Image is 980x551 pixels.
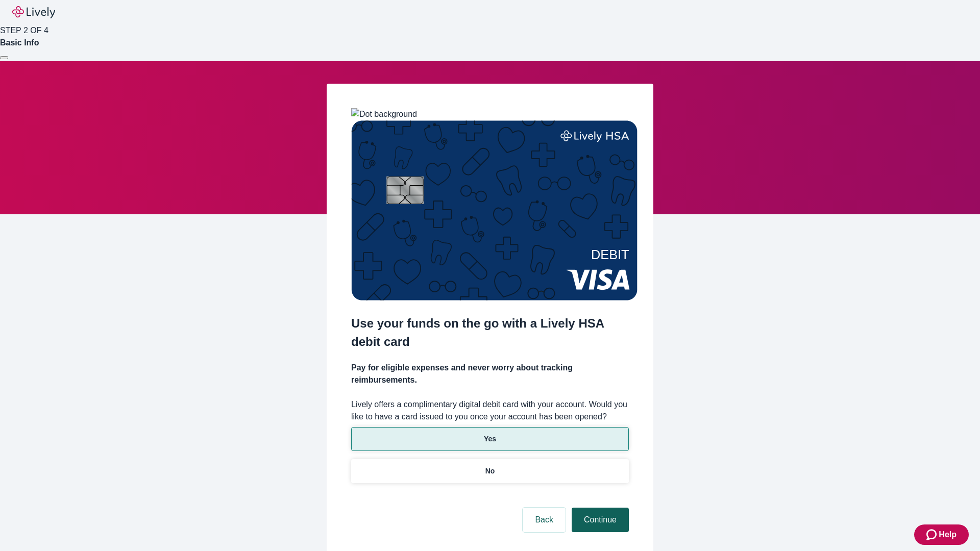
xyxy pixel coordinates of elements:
[926,529,939,541] svg: Zendesk support icon
[351,108,417,120] img: Dot background
[351,120,638,300] img: Debit card
[351,314,629,351] h2: Use your funds on the go with a Lively HSA debit card
[351,362,629,386] h4: Pay for eligible expenses and never worry about tracking reimbursements.
[485,466,495,477] p: No
[572,508,629,532] button: Continue
[351,427,629,451] button: Yes
[484,434,496,444] p: Yes
[939,529,957,541] span: Help
[351,398,629,423] label: Lively offers a complimentary digital debit card with your account. Would you like to have a card...
[351,459,629,483] button: No
[523,508,566,532] button: Back
[12,6,55,18] img: Lively
[914,524,969,545] button: Zendesk support iconHelp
